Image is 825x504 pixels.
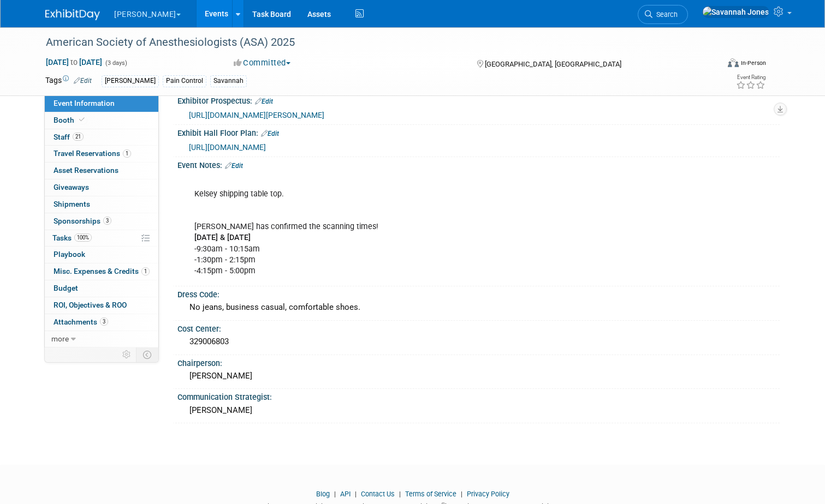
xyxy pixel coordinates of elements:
a: Misc. Expenses & Credits1 [45,263,158,280]
div: Event Notes: [177,157,780,171]
span: Asset Reservations [54,166,118,175]
span: Playbook [54,250,85,259]
a: Budget [45,280,158,297]
div: 329006803 [186,333,771,350]
td: Toggle Event Tabs [136,347,159,362]
a: Travel Reservations1 [45,146,158,162]
b: [DATE] & [DATE] [194,233,251,242]
a: Sponsorships3 [45,213,158,230]
span: 1 [123,149,131,158]
a: Edit [255,98,273,105]
a: Booth [45,112,158,129]
a: Edit [261,130,279,137]
div: American Society of Anesthesiologists (ASA) 2025 [42,33,705,52]
span: Attachments [54,317,108,326]
span: 3 [100,317,108,326]
a: Giveaways [45,179,158,196]
a: API [340,490,351,498]
a: Attachments3 [45,314,158,331]
a: Terms of Service [405,490,456,498]
span: more [51,334,69,343]
div: Exhibit Hall Floor Plan: [177,125,780,139]
a: Search [638,5,688,24]
div: In-Person [740,59,766,67]
a: [URL][DOMAIN_NAME][PERSON_NAME] [189,111,324,119]
img: ExhibitDay [45,9,100,20]
span: | [458,490,465,498]
div: Kelsey shipping table top. [PERSON_NAME] has confirmed the scanning times! -9:30am - 10:15am -1:3... [187,172,663,282]
span: ROI, Objectives & ROO [54,301,127,309]
div: Communication Strategist: [177,389,780,403]
span: Staff [54,133,84,141]
span: [GEOGRAPHIC_DATA], [GEOGRAPHIC_DATA] [485,60,621,68]
div: No jeans, business casual, comfortable shoes. [186,299,771,316]
i: Booth reservation complete [79,117,85,123]
a: Edit [225,162,243,170]
span: to [69,58,79,67]
span: Shipments [54,200,90,208]
div: Chairperson: [177,355,780,369]
span: Booth [54,116,87,124]
a: Contact Us [361,490,395,498]
span: Budget [54,284,78,292]
span: 1 [141,267,150,275]
span: Travel Reservations [54,149,131,158]
span: 100% [74,233,92,242]
div: [PERSON_NAME] [186,368,771,385]
span: | [396,490,403,498]
div: Cost Center: [177,321,780,334]
a: Playbook [45,247,158,263]
a: Privacy Policy [467,490,509,498]
div: [PERSON_NAME] [186,402,771,419]
a: [URL][DOMAIN_NAME] [189,143,266,152]
div: Pain Control [163,75,206,87]
span: Misc. Expenses & Credits [54,267,150,275]
span: Sponsorships [54,217,111,225]
div: Exhibitor Prospectus: [177,93,780,107]
span: Tasks [52,233,92,242]
div: [PERSON_NAME] [102,75,159,87]
div: Event Rating [736,75,765,80]
span: Event Information [54,99,115,107]
span: (3 days) [104,59,127,67]
span: 3 [103,217,111,225]
button: Committed [230,57,295,69]
span: Search [652,10,678,19]
a: Staff21 [45,129,158,146]
span: | [352,490,359,498]
div: Event Format [660,57,766,73]
a: Edit [74,77,92,85]
a: Event Information [45,95,158,112]
a: more [45,331,158,347]
img: Savannah Jones [702,6,769,18]
div: Savannah [210,75,247,87]
span: [DATE] [DATE] [45,57,103,67]
span: Giveaways [54,183,89,191]
td: Personalize Event Tab Strip [117,347,136,362]
div: Dress Code: [177,286,780,300]
a: Tasks100% [45,230,158,247]
td: Tags [45,75,92,87]
a: Blog [316,490,330,498]
a: Asset Reservations [45,163,158,179]
span: 21 [73,133,84,141]
img: Format-Inperson.png [728,58,739,67]
span: | [331,490,339,498]
a: Shipments [45,196,158,213]
a: ROI, Objectives & ROO [45,297,158,314]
